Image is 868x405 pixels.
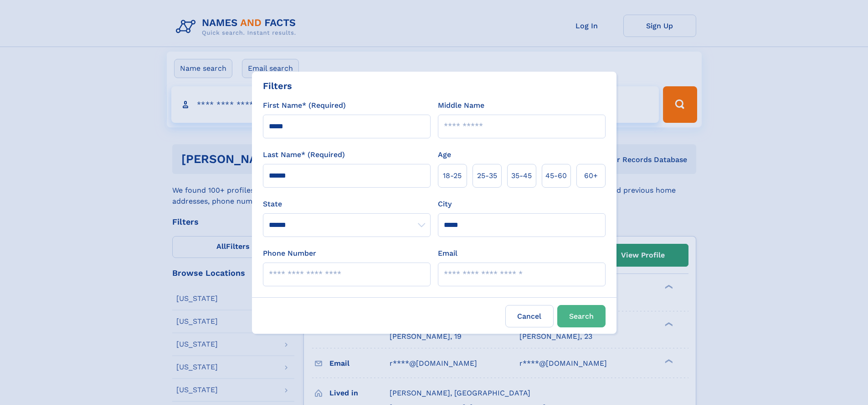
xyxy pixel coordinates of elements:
[438,248,457,259] label: Email
[263,149,345,160] label: Last Name* (Required)
[438,149,451,160] label: Age
[438,100,484,111] label: Middle Name
[545,170,567,181] span: 45‑60
[263,79,292,93] div: Filters
[505,305,554,327] label: Cancel
[477,170,497,181] span: 25‑35
[443,170,462,181] span: 18‑25
[584,170,598,181] span: 60+
[511,170,532,181] span: 35‑45
[263,248,316,259] label: Phone Number
[557,305,606,327] button: Search
[263,199,431,210] label: State
[438,199,452,210] label: City
[263,100,346,111] label: First Name* (Required)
